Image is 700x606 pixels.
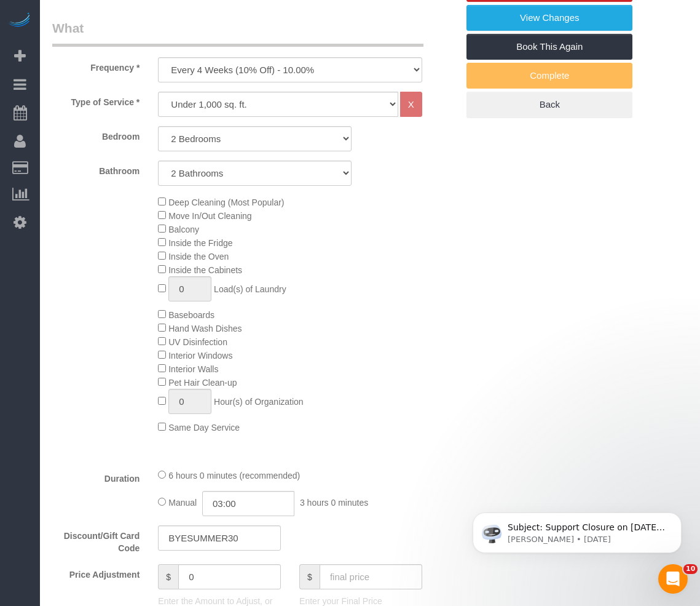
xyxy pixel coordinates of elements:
[168,378,237,388] span: Pet Hair Clean-up
[43,92,149,108] label: Type of Service *
[214,397,304,407] span: Hour(s) of Organization
[158,564,178,589] span: $
[454,487,700,573] iframe: Intercom notifications message
[43,161,149,177] label: Bathroom
[168,364,218,374] span: Interior Walls
[43,468,149,485] label: Duration
[466,5,632,31] a: View Changes
[658,564,688,594] iframe: Intercom live chat
[299,564,320,589] span: $
[168,471,300,480] span: 6 hours 0 minutes (recommended)
[466,34,632,60] a: Book This Again
[168,252,229,261] span: Inside the Oven
[168,324,242,333] span: Hand Wash Dishes
[168,351,232,361] span: Interior Windows
[43,525,149,554] label: Discount/Gift Card Code
[168,225,199,234] span: Balcony
[43,564,149,581] label: Price Adjustment
[168,337,227,347] span: UV Disinfection
[43,126,149,143] label: Bedroom
[43,57,149,74] label: Frequency *
[168,498,197,508] span: Manual
[168,197,284,207] span: Deep Cleaning (Most Popular)
[168,310,214,320] span: Baseboards
[52,19,423,47] legend: What
[168,423,240,433] span: Same Day Service
[320,564,422,589] input: final price
[214,284,286,294] span: Load(s) of Laundry
[466,92,632,118] a: Back
[168,211,251,221] span: Move In/Out Cleaning
[300,498,368,508] span: 3 hours 0 minutes
[7,12,32,30] img: Automaid Logo
[683,564,698,574] span: 10
[168,265,242,275] span: Inside the Cabinets
[168,238,232,248] span: Inside the Fridge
